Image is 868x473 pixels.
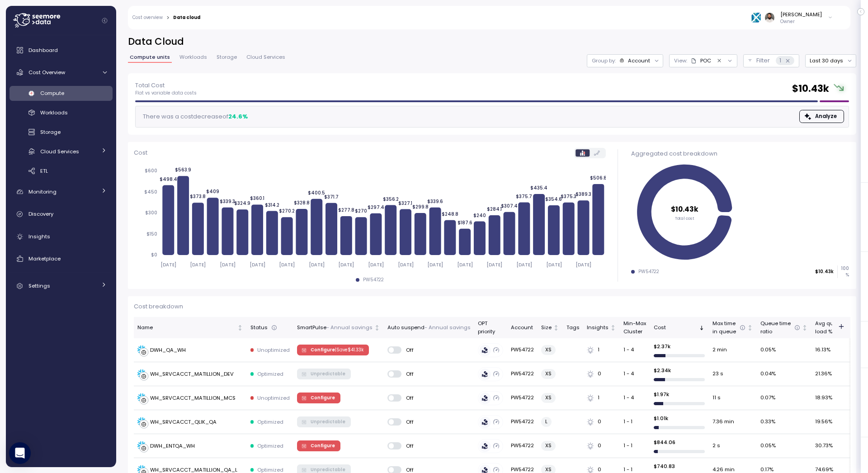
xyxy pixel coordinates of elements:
[234,200,250,206] tspan: $324.9
[257,346,290,354] p: Unoptimized
[654,463,705,470] p: $ 740.83
[516,262,532,268] tspan: [DATE]
[175,167,191,173] tspan: $563.9
[150,442,195,450] div: DWH_ENTQA_WH
[382,196,398,202] tspan: $356.2
[9,205,113,223] a: Discovery
[760,442,776,450] span: 0.05 %
[9,183,113,201] a: Monitoring
[150,370,234,378] div: WH_SRVCACCT_MATILLION_DEV
[28,282,50,289] span: Settings
[765,13,774,22] img: ACg8ocLskjvUhBDgxtSFCRx4ztb74ewwa1VrVEuDBD_Ho1mrTsQB-QE=s96-c
[326,324,373,332] p: - Annual savings
[190,262,206,268] tspan: [DATE]
[671,204,698,214] tspan: $10.43k
[650,317,709,338] th: CostSorted descending
[401,394,414,402] span: Off
[427,262,443,268] tspan: [DATE]
[757,317,811,338] th: Queue timeratioNot sorted
[134,302,850,311] p: Cost breakdown
[338,262,354,268] tspan: [DATE]
[546,262,561,268] tspan: [DATE]
[134,317,247,338] th: NameNot sorted
[715,57,723,65] button: Clear value
[40,148,79,155] span: Cloud Services
[308,190,325,196] tspan: $400.5
[140,112,248,121] div: There was a cost decrease of
[412,204,429,210] tspan: $299.8
[246,55,285,60] span: Cloud Services
[620,434,650,458] td: 1 - 1
[623,320,646,336] div: Min-Max Cluster
[249,262,265,268] tspan: [DATE]
[179,55,207,60] span: Workloads
[9,144,113,159] a: Cloud Services
[751,13,761,22] img: 68bfcb35cd6837274e8268f7.PNG
[368,262,384,268] tspan: [DATE]
[9,163,113,178] a: ETL
[442,211,458,217] tspan: $248.8
[9,442,31,464] div: Open Intercom Messenger
[9,105,113,120] a: Workloads
[779,56,781,65] p: 1
[338,207,354,213] tspan: $277.8
[228,112,248,121] div: 24.6 %
[311,345,363,355] span: Configure
[297,393,340,403] button: Configure
[257,442,283,449] p: Optimized
[335,347,363,353] p: | Save $ 41.33k
[9,86,113,101] a: Compute
[511,324,534,332] div: Account
[587,324,609,332] div: Insights
[815,442,833,450] span: 30.73 %
[150,418,217,426] div: WH_SRVCACCT_QLIK_QA
[760,394,775,402] span: 0.07 %
[760,370,776,378] span: 0.04 %
[620,362,650,386] td: 1 - 4
[576,262,591,268] tspan: [DATE]
[132,15,163,20] a: Cost overview
[561,194,576,199] tspan: $375.3
[780,11,822,19] div: [PERSON_NAME]
[401,442,414,449] span: Off
[28,69,65,76] span: Cost Overview
[145,210,157,216] tspan: $300
[250,195,264,201] tspan: $360.1
[150,394,236,402] div: WH_SRVCACCT_MATILLION_MCS
[743,54,799,67] button: Filter1
[698,325,705,331] div: Sorted descending
[146,231,157,237] tspan: $150
[590,175,607,181] tspan: $506.8
[265,202,279,208] tspan: $314.2
[257,394,290,402] p: Unoptimized
[675,215,695,221] tspan: Total cost
[638,269,659,275] div: PW54722
[654,343,705,350] p: $ 2.37k
[654,415,705,422] p: $ 1.01k
[279,262,295,268] tspan: [DATE]
[587,442,616,450] div: 0
[425,324,471,332] p: - Annual savings
[712,370,723,378] span: 23 s
[311,417,345,427] span: Unpredictable
[9,41,113,59] a: Dashboard
[815,394,832,402] span: 18.93 %
[166,15,170,21] div: >
[237,325,243,331] div: Not sorted
[457,220,472,226] tspan: $187.6
[311,393,335,403] span: Configure
[760,320,800,336] div: Queue time ratio
[387,324,471,332] div: Auto suspend
[173,14,200,21] div: Data cloud
[206,189,219,194] tspan: $409
[815,320,841,336] div: Avg query load %
[712,320,745,336] div: Max time in queue
[530,185,547,191] tspan: $435.4
[160,262,176,268] tspan: [DATE]
[811,317,853,338] th: Avg queryload %Not sorted
[297,324,373,332] div: SmartPulse
[747,325,753,331] div: Not sorted
[501,203,518,209] tspan: $307.4
[297,416,351,427] button: Unpredictable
